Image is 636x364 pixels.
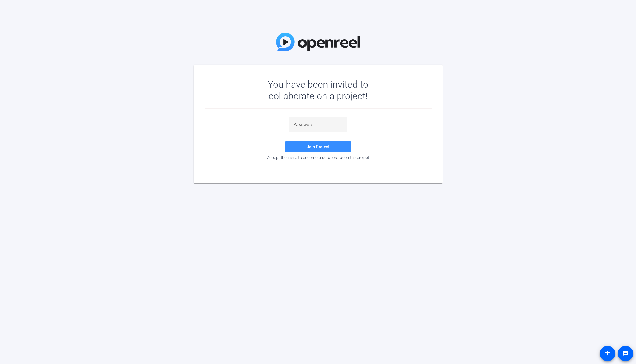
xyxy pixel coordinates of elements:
[285,141,351,152] button: Join Project
[276,33,360,51] img: OpenReel Logo
[293,121,343,128] input: Password
[205,155,432,160] div: Accept the invite to become a collaborator on the project
[307,144,329,149] span: Join Project
[604,350,611,357] mat-icon: accessibility
[252,79,384,102] div: You have been invited to collaborate on a project!
[622,350,629,357] mat-icon: message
